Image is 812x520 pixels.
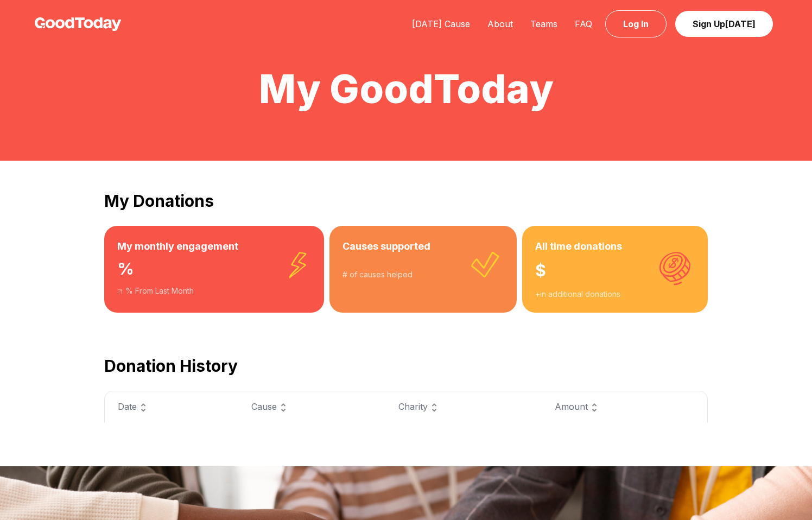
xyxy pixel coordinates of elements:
div: Charity [398,400,529,414]
h2: Donation History [104,356,708,376]
div: # of causes helped [342,269,503,280]
div: $ [535,254,695,289]
a: Teams [522,18,566,29]
h3: Causes supported [342,239,503,254]
a: Log In [605,10,667,37]
a: [DATE] Cause [403,18,479,29]
h3: All time donations [535,239,695,254]
img: GoodToday [35,17,122,31]
h2: My Donations [104,191,708,211]
div: Amount [555,400,694,414]
div: Date [118,400,225,414]
a: About [479,18,522,29]
a: FAQ [566,18,601,29]
a: Sign Up[DATE] [675,11,773,37]
div: % From Last Month [117,286,311,296]
div: Cause [251,400,373,414]
span: [DATE] [725,18,756,29]
div: + in additional donations [535,289,695,300]
h3: My monthly engagement [117,239,311,254]
div: % [117,254,311,286]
